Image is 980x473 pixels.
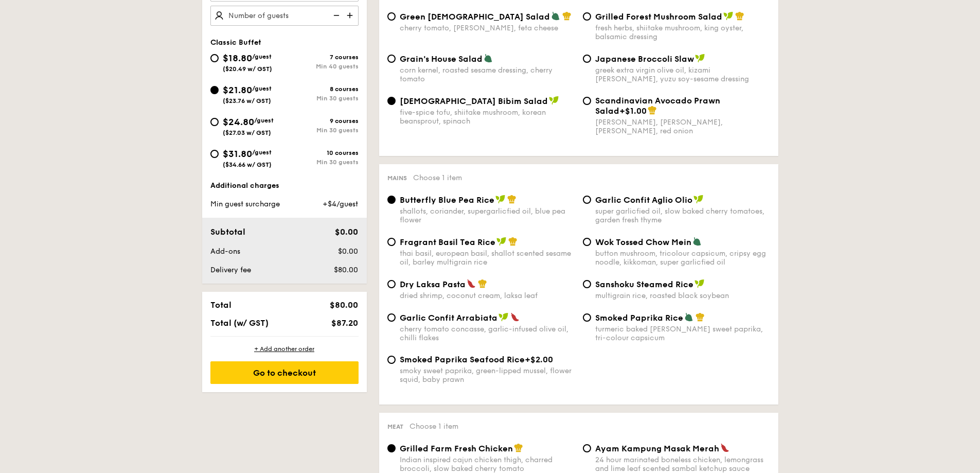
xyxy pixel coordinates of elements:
div: five-spice tofu, shiitake mushroom, korean beansprout, spinach [400,108,575,126]
img: icon-vegetarian.fe4039eb.svg [684,312,693,322]
input: $18.80/guest($20.49 w/ GST)7 coursesMin 40 guests [210,54,219,62]
input: Scandinavian Avocado Prawn Salad+$1.00[PERSON_NAME], [PERSON_NAME], [PERSON_NAME], red onion [583,97,591,105]
img: icon-spicy.37a8142b.svg [720,443,729,452]
span: /guest [252,53,272,60]
input: Grain's House Saladcorn kernel, roasted sesame dressing, cherry tomato [387,55,396,63]
span: Mains [387,174,407,182]
span: $31.80 [223,148,252,160]
div: + Add another order [210,345,359,353]
span: Grilled Forest Mushroom Salad [595,12,722,22]
div: 9 courses [284,117,359,125]
span: /guest [252,85,272,92]
input: Sanshoku Steamed Ricemultigrain rice, roasted black soybean [583,280,591,288]
input: Number of guests [210,6,359,26]
img: icon-add.58712e84.svg [343,6,359,25]
input: $21.80/guest($23.76 w/ GST)8 coursesMin 30 guests [210,86,219,94]
span: $21.80 [223,84,252,96]
img: icon-chef-hat.a58ddaea.svg [735,11,744,21]
span: ($27.03 w/ GST) [223,129,271,136]
div: greek extra virgin olive oil, kizami [PERSON_NAME], yuzu soy-sesame dressing [595,66,770,83]
img: icon-spicy.37a8142b.svg [467,279,476,288]
div: [PERSON_NAME], [PERSON_NAME], [PERSON_NAME], red onion [595,118,770,135]
span: $80.00 [334,266,358,274]
span: Delivery fee [210,266,251,274]
input: Smoked Paprika Seafood Rice+$2.00smoky sweet paprika, green-lipped mussel, flower squid, baby prawn [387,356,396,364]
span: Green [DEMOGRAPHIC_DATA] Salad [400,12,550,22]
div: fresh herbs, shiitake mushroom, king oyster, balsamic dressing [595,24,770,41]
img: icon-reduce.1d2dbef1.svg [328,6,343,25]
img: icon-chef-hat.a58ddaea.svg [478,279,487,288]
span: $0.00 [335,227,358,237]
div: super garlicfied oil, slow baked cherry tomatoes, garden fresh thyme [595,207,770,224]
span: Sanshoku Steamed Rice [595,279,693,289]
span: Grilled Farm Fresh Chicken [400,444,513,453]
img: icon-vegan.f8ff3823.svg [723,11,734,21]
div: button mushroom, tricolour capsicum, cripsy egg noodle, kikkoman, super garlicfied oil [595,249,770,267]
div: Min 40 guests [284,63,359,70]
span: Smoked Paprika Rice [595,313,683,323]
span: ($34.66 w/ GST) [223,161,272,168]
span: Total (w/ GST) [210,318,269,328]
input: Green [DEMOGRAPHIC_DATA] Saladcherry tomato, [PERSON_NAME], feta cheese [387,12,396,21]
span: ($23.76 w/ GST) [223,97,271,104]
span: Choose 1 item [409,422,458,431]
img: icon-vegan.f8ff3823.svg [549,96,559,105]
span: $0.00 [338,247,358,256]
span: /guest [254,117,274,124]
div: cherry tomato concasse, garlic-infused olive oil, chilli flakes [400,325,575,342]
span: Grain's House Salad [400,54,483,64]
span: Garlic Confit Arrabiata [400,313,497,323]
span: Garlic Confit Aglio Olio [595,195,692,205]
img: icon-vegan.f8ff3823.svg [693,195,704,204]
input: Grilled Farm Fresh ChickenIndian inspired cajun chicken thigh, charred broccoli, slow baked cherr... [387,444,396,452]
img: icon-vegan.f8ff3823.svg [495,195,506,204]
span: +$1.00 [619,106,647,116]
div: Go to checkout [210,361,359,384]
img: icon-vegan.f8ff3823.svg [498,312,509,322]
img: icon-vegan.f8ff3823.svg [496,237,507,246]
div: Min 30 guests [284,159,359,166]
div: Min 30 guests [284,95,359,102]
div: 10 courses [284,149,359,156]
span: Dry Laksa Pasta [400,279,466,289]
div: multigrain rice, roasted black soybean [595,291,770,300]
input: Smoked Paprika Riceturmeric baked [PERSON_NAME] sweet paprika, tri-colour capsicum [583,313,591,322]
img: icon-chef-hat.a58ddaea.svg [696,312,705,322]
img: icon-vegetarian.fe4039eb.svg [484,54,493,63]
div: Additional charges [210,181,359,191]
div: 7 courses [284,54,359,61]
div: corn kernel, roasted sesame dressing, cherry tomato [400,66,575,83]
div: Min 30 guests [284,127,359,134]
span: Fragrant Basil Tea Rice [400,237,495,247]
input: $24.80/guest($27.03 w/ GST)9 coursesMin 30 guests [210,118,219,126]
span: Meat [387,423,403,430]
input: Garlic Confit Arrabiatacherry tomato concasse, garlic-infused olive oil, chilli flakes [387,313,396,322]
span: $24.80 [223,116,254,128]
span: Wok Tossed Chow Mein [595,237,691,247]
div: dried shrimp, coconut cream, laksa leaf [400,291,575,300]
span: Scandinavian Avocado Prawn Salad [595,96,720,116]
div: 24 hour marinated boneless chicken, lemongrass and lime leaf scented sambal ketchup sauce [595,456,770,473]
div: Indian inspired cajun chicken thigh, charred broccoli, slow baked cherry tomato [400,456,575,473]
span: +$4/guest [323,200,358,208]
img: icon-chef-hat.a58ddaea.svg [507,195,516,204]
input: Ayam Kampung Masak Merah24 hour marinated boneless chicken, lemongrass and lime leaf scented samb... [583,444,591,452]
img: icon-chef-hat.a58ddaea.svg [508,237,518,246]
input: [DEMOGRAPHIC_DATA] Bibim Saladfive-spice tofu, shiitake mushroom, korean beansprout, spinach [387,97,396,105]
span: Classic Buffet [210,38,261,47]
img: icon-vegetarian.fe4039eb.svg [692,237,702,246]
div: thai basil, european basil, shallot scented sesame oil, barley multigrain rice [400,249,575,267]
img: icon-chef-hat.a58ddaea.svg [514,443,523,452]
img: icon-chef-hat.a58ddaea.svg [648,106,657,115]
img: icon-spicy.37a8142b.svg [510,312,520,322]
span: Subtotal [210,227,245,237]
span: [DEMOGRAPHIC_DATA] Bibim Salad [400,96,548,106]
div: turmeric baked [PERSON_NAME] sweet paprika, tri-colour capsicum [595,325,770,342]
span: $87.20 [331,318,358,328]
div: shallots, coriander, supergarlicfied oil, blue pea flower [400,207,575,224]
span: $18.80 [223,52,252,64]
input: Fragrant Basil Tea Ricethai basil, european basil, shallot scented sesame oil, barley multigrain ... [387,238,396,246]
span: Smoked Paprika Seafood Rice [400,355,525,364]
img: icon-chef-hat.a58ddaea.svg [562,11,572,21]
span: Ayam Kampung Masak Merah [595,444,719,453]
